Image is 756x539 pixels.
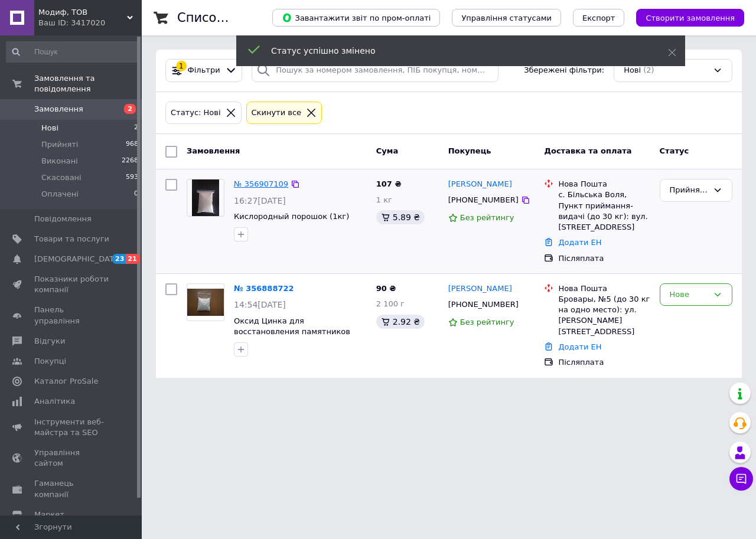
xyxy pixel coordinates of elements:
div: [PHONE_NUMBER] [446,297,521,312]
input: Пошук [6,41,139,63]
span: Замовлення та повідомлення [34,73,142,94]
span: Відгуки [34,336,65,347]
span: 90 ₴ [376,284,396,293]
button: Створити замовлення [636,9,744,27]
span: 2268 [122,156,138,166]
span: Завантажити звіт по пром-оплаті [282,12,431,23]
div: Статус успішно змінено [271,45,638,57]
span: 1 кг [376,195,392,204]
span: Прийняті [41,139,78,150]
span: Статус [660,146,689,155]
a: Додати ЕН [558,238,601,247]
button: Завантажити звіт по пром-оплаті [272,9,440,27]
span: 593 [126,172,138,183]
input: Пошук за номером замовлення, ПІБ покупця, номером телефону, Email, номером накладної [252,59,498,82]
a: Фото товару [187,179,224,217]
div: Післяплата [558,357,650,368]
span: Покупці [34,356,66,367]
a: № 356888722 [234,284,294,293]
span: 0 [134,189,138,200]
span: Модиф, ТОВ [38,7,127,18]
button: Управління статусами [452,9,561,27]
div: Cкинути все [249,107,304,119]
h1: Список замовлень [177,11,297,25]
a: [PERSON_NAME] [448,179,512,190]
span: Інструменти веб-майстра та SEO [34,417,109,438]
span: Оплачені [41,189,79,200]
span: Управління статусами [461,14,552,22]
div: Статус: Нові [168,107,223,119]
div: Ваш ID: 3417020 [38,18,142,28]
span: 2 100 г [376,299,405,308]
img: Фото товару [187,289,224,316]
span: Нові [624,65,641,76]
span: Повідомлення [34,214,92,224]
span: Нові [41,123,58,133]
button: Експорт [573,9,625,27]
span: 107 ₴ [376,179,402,188]
span: Замовлення [187,146,240,155]
span: Товари та послуги [34,234,109,244]
img: Фото товару [192,179,220,216]
a: Оксид Цинка для восстановления памятников [234,316,350,337]
a: Фото товару [187,283,224,321]
div: Прийнято [670,184,708,197]
span: Створити замовлення [646,14,735,22]
span: 968 [126,139,138,150]
span: Експорт [582,14,615,22]
span: Без рейтингу [460,318,514,326]
a: Кислородный порошок (1кг) [234,212,349,221]
a: Створити замовлення [624,13,744,22]
a: Додати ЕН [558,342,601,351]
div: Післяплата [558,253,650,264]
span: 16:27[DATE] [234,196,286,205]
div: Нове [670,289,708,301]
span: Показники роботи компанії [34,274,109,295]
div: с. Більська Воля, Пункт приймання-видачі (до 30 кг): вул. [STREET_ADDRESS] [558,190,650,233]
div: 5.89 ₴ [376,210,425,224]
div: 1 [176,61,187,71]
div: [PHONE_NUMBER] [446,192,521,208]
span: Каталог ProSale [34,376,98,387]
div: Нова Пошта [558,179,650,190]
span: Управління сайтом [34,447,109,469]
span: 2 [134,123,138,133]
span: Панель управління [34,305,109,326]
span: Збережені фільтри: [524,65,604,76]
span: Фільтри [188,65,220,76]
span: (2) [643,66,654,74]
span: Маркет [34,509,64,520]
a: [PERSON_NAME] [448,283,512,295]
span: Виконані [41,156,78,166]
span: Аналітика [34,396,75,407]
span: 23 [112,254,126,264]
span: Скасовані [41,172,82,183]
span: 2 [124,104,136,114]
span: Покупець [448,146,491,155]
span: [DEMOGRAPHIC_DATA] [34,254,122,264]
span: Доставка та оплата [544,146,631,155]
button: Чат з покупцем [729,467,753,491]
span: Без рейтингу [460,213,514,222]
span: Гаманець компанії [34,478,109,499]
a: № 356907109 [234,179,288,188]
div: Нова Пошта [558,283,650,294]
div: 2.92 ₴ [376,315,425,329]
span: 14:54[DATE] [234,300,286,309]
span: 21 [126,254,139,264]
div: Бровары, №5 (до 30 кг на одно место): ул. [PERSON_NAME][STREET_ADDRESS] [558,294,650,337]
span: Замовлення [34,104,83,115]
span: Cума [376,146,398,155]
